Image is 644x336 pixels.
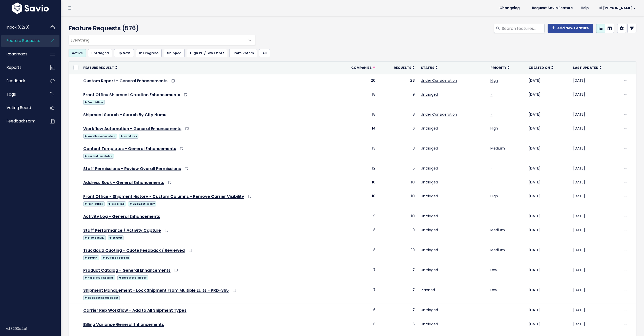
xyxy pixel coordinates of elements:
[421,112,457,117] a: Under Consideration
[379,244,418,264] td: 19
[83,194,244,199] a: Front Office - Shipment History - Custom Columns - Remove Carrier Visibility
[83,274,115,281] a: hazardous material
[69,49,636,57] ul: Filter feature requests
[7,78,25,83] span: Feedback
[187,49,227,57] a: High Pri / Low Effort
[526,142,570,162] td: [DATE]
[379,88,418,108] td: 19
[7,105,31,110] span: Voting Board
[83,92,180,98] a: Front Office Shipment Creation Enhancements
[117,274,148,281] a: product catalogue
[490,227,505,233] a: Medium
[335,176,379,190] td: 10
[490,247,505,253] a: Medium
[1,22,42,33] a: Inbox (82/0)
[83,66,114,70] span: Feature Request
[83,275,115,280] span: hazardous material
[570,74,620,88] td: [DATE]
[548,24,593,33] a: Add New Feature
[573,66,598,70] span: Last Updated
[335,142,379,162] td: 13
[128,201,156,206] span: Shipment History
[164,49,185,57] a: Shipped
[119,134,138,139] span: workflows
[335,190,379,210] td: 10
[107,201,126,206] span: Reporting
[526,122,570,142] td: [DATE]
[83,134,117,139] span: Workflow Automation
[69,24,253,33] h4: Feature Requests (576)
[128,200,156,207] a: Shipment History
[83,126,181,132] a: Workflow Automation - General Enhancements
[379,74,418,88] td: 23
[101,254,130,261] a: truckload quoting
[69,35,255,45] span: Everything
[394,65,415,70] a: Requests
[335,304,379,318] td: 6
[335,210,379,224] td: 9
[379,224,418,244] td: 9
[528,4,577,12] a: Request Savio Feature
[526,74,570,88] td: [DATE]
[421,227,438,233] a: Untriaged
[421,307,438,312] a: Untriaged
[83,295,120,300] span: shipment management
[379,108,418,122] td: 18
[379,142,418,162] td: 13
[421,194,438,199] a: Untriaged
[529,65,553,70] a: Created On
[526,224,570,244] td: [DATE]
[83,180,164,185] a: Address Book - General Enhancements
[83,287,229,293] a: Shipment Management - Lock Shipment From Multiple Edits - PRD-365
[335,244,379,264] td: 8
[379,318,418,332] td: 6
[570,318,620,332] td: [DATE]
[421,78,457,83] a: Under Consideration
[335,318,379,332] td: 6
[335,224,379,244] td: 8
[335,74,379,88] td: 20
[379,264,418,284] td: 7
[83,100,105,105] span: Front Office
[490,66,506,70] span: Priority
[108,235,123,240] span: summit
[83,234,106,241] a: staff activity
[421,214,438,219] a: Untriaged
[83,154,114,159] span: content templates
[570,190,620,210] td: [DATE]
[1,89,42,100] a: Tags
[379,284,418,304] td: 7
[421,126,438,131] a: Untriaged
[83,267,171,273] a: Product Catalog - General Enhancements
[83,78,168,84] a: Custom Report - General Enhancements
[136,49,162,57] a: In Progress
[379,162,418,176] td: 15
[83,255,99,260] span: summit
[69,35,245,45] span: Everything
[421,166,438,171] a: Untriaged
[83,200,105,207] a: Front Office
[119,133,138,139] a: workflows
[490,322,492,327] a: -
[570,142,620,162] td: [DATE]
[7,51,27,57] span: Roadmaps
[335,162,379,176] td: 12
[83,99,105,105] a: Front Office
[101,255,130,260] span: truckload quoting
[1,102,42,114] a: Voting Board
[526,88,570,108] td: [DATE]
[117,275,148,280] span: product catalogue
[526,318,570,332] td: [DATE]
[570,284,620,304] td: [DATE]
[570,122,620,142] td: [DATE]
[83,322,164,327] a: Billing Variance General Enhancements
[490,146,505,151] a: Medium
[83,227,161,233] a: Staff Performance / Activity Capture
[83,247,185,253] a: Truckload Quoting - Quote Feedback / Reviewed
[573,65,602,70] a: Last Updated
[1,115,42,127] a: Feedback form
[570,304,620,318] td: [DATE]
[490,78,498,83] a: High
[570,210,620,224] td: [DATE]
[83,294,120,301] a: shipment management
